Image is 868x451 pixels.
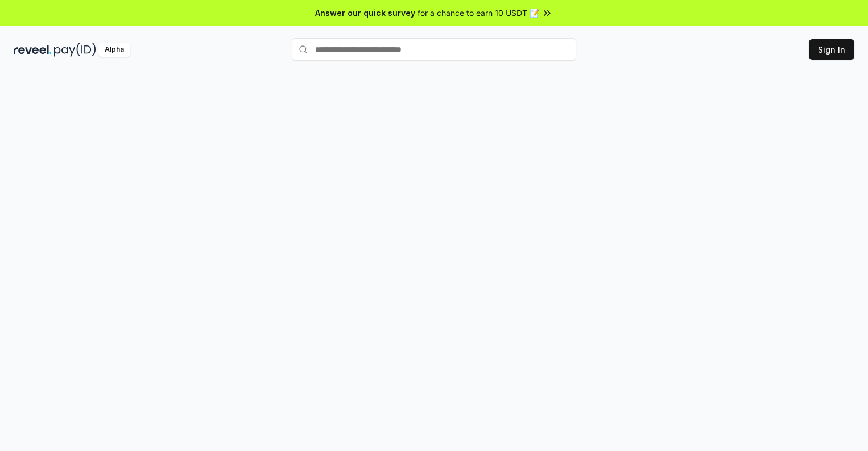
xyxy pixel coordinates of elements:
[809,39,854,60] button: Sign In
[14,43,52,57] img: reveel_dark
[98,43,130,57] div: Alpha
[54,43,96,57] img: pay_id
[418,7,539,19] span: for a chance to earn 10 USDT 📝
[315,7,415,19] span: Answer our quick survey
